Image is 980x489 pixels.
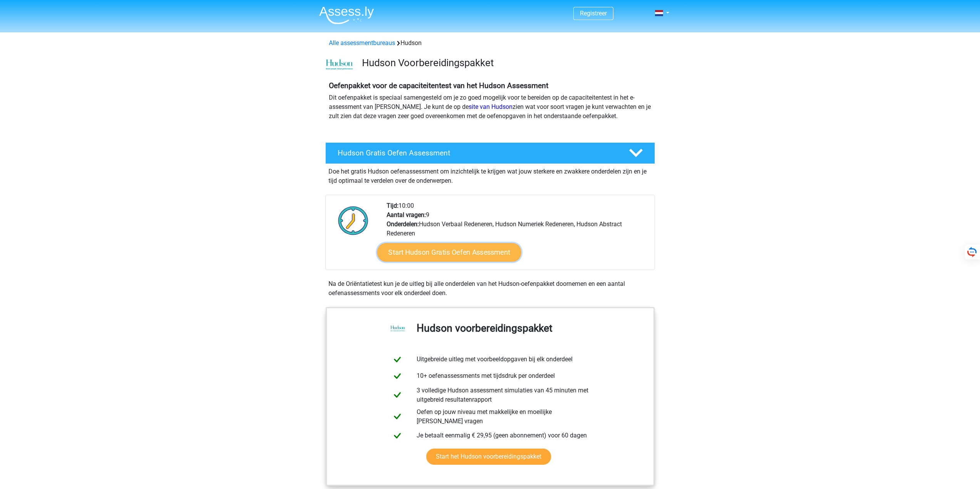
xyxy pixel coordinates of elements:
div: Na de Oriëntatietest kun je de uitleg bij alle onderdelen van het Hudson-oefenpakket doornemen en... [325,279,655,298]
b: Tijd: [387,202,399,209]
a: site van Hudson [469,103,513,110]
img: Assessly [319,6,374,24]
b: Onderdelen: [387,220,419,228]
p: Dit oefenpakket is speciaal samengesteld om je zo goed mogelijk voor te bereiden op de capaciteit... [329,93,652,121]
a: Start Hudson Gratis Oefen Assessment [377,243,521,262]
h4: Hudson Gratis Oefen Assessment [338,149,616,157]
div: Doe het gratis Hudson oefenassessment om inzichtelijk te krijgen wat jouw sterkere en zwakkere on... [325,164,655,185]
div: Hudson [326,38,655,48]
a: Hudson Gratis Oefen Assessment [322,142,658,164]
div: 10:00 9 Hudson Verbaal Redeneren, Hudson Numeriek Redeneren, Hudson Abstract Redeneren [381,201,654,270]
img: cefd0e47479f4eb8e8c001c0d358d5812e054fa8.png [326,59,353,70]
img: Klok [334,201,373,240]
b: Aantal vragen: [387,211,426,219]
b: Oefenpakket voor de capaciteitentest van het Hudson Assessment [329,81,548,90]
a: Alle assessmentbureaus [329,39,395,47]
a: Registreer [580,10,607,17]
h3: Hudson Voorbereidingspakket [362,57,649,69]
a: Start het Hudson voorbereidingspakket [426,449,551,465]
